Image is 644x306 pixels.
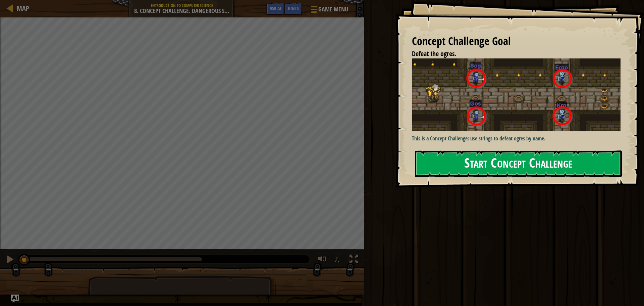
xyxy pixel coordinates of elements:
[334,254,340,264] span: ♫
[11,295,19,303] button: Ask AI
[270,5,281,11] span: Ask AI
[306,3,352,18] button: Game Menu
[412,34,621,49] div: Concept Challenge Goal
[17,4,29,13] span: Map
[412,49,456,58] span: Defeat the ogres.
[347,253,361,267] button: Toggle fullscreen
[412,58,626,131] img: Dangerous steps new
[3,253,17,267] button: Ctrl + P: Pause
[266,3,284,15] button: Ask AI
[316,253,329,267] button: Adjust volume
[318,5,348,14] span: Game Menu
[412,135,626,142] p: This is a Concept Challenge: use strings to defeat ogres by name.
[332,253,344,267] button: ♫
[415,150,622,177] button: Start Concept Challenge
[288,5,299,11] span: Hints
[404,49,619,59] li: Defeat the ogres.
[13,4,29,13] a: Map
